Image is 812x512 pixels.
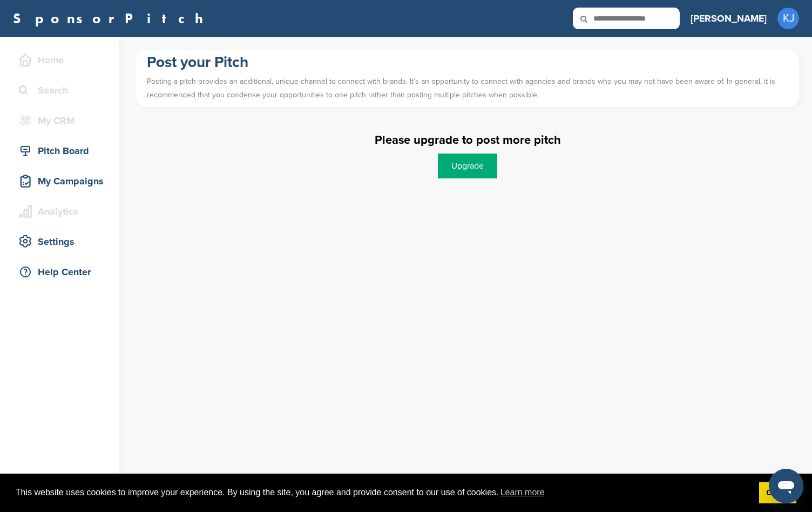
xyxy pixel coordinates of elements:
[16,111,108,130] div: My CRM
[11,260,108,284] a: Help Center
[16,171,108,191] div: My Campaigns
[13,11,210,25] a: SponsorPitch
[11,48,108,72] a: Home
[16,50,108,70] div: Home
[777,8,799,29] span: KJ
[16,262,108,282] div: Help Center
[147,72,788,104] p: Posting a pitch provides an additional, unique channel to connect with brands. It’s an opportunit...
[16,484,750,501] span: This website uses cookies to improve your experience. By using the site, you agree and provide co...
[499,484,546,501] a: learn more about cookies
[375,133,561,147] label: Please upgrade to post more pitch
[16,232,108,251] div: Settings
[147,52,788,72] h1: Post your Pitch
[691,11,767,26] h3: [PERSON_NAME]
[11,229,108,254] a: Settings
[11,78,108,103] a: Search
[759,482,796,504] a: dismiss cookie message
[769,469,803,503] iframe: Button to launch messaging window
[11,199,108,224] a: Analytics
[11,138,108,163] a: Pitch Board
[11,108,108,133] a: My CRM
[691,6,767,30] a: [PERSON_NAME]
[11,169,108,194] a: My Campaigns
[16,202,108,221] div: Analytics
[16,81,108,100] div: Search
[16,141,108,161] div: Pitch Board
[438,154,497,178] a: Upgrade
